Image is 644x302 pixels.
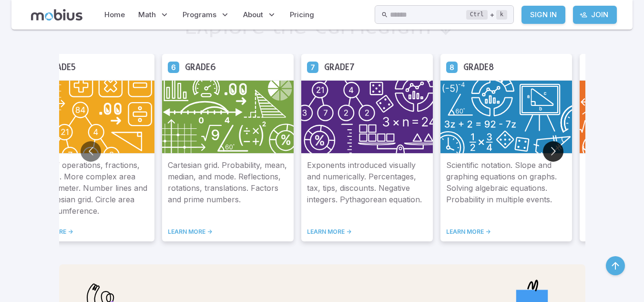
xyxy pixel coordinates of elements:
[138,10,156,20] span: Math
[23,80,154,154] img: Grade 5
[287,4,317,26] a: Pricing
[521,6,565,24] a: Sign In
[168,228,288,236] a: LEARN MORE ->
[466,10,488,20] kbd: Ctrl
[446,61,458,73] a: Grade 8
[102,4,128,26] a: Home
[168,61,179,73] a: Grade 6
[162,80,294,154] img: Grade 6
[446,228,566,236] a: LEARN MORE ->
[324,60,355,74] h5: Grade 7
[168,159,288,217] p: Cartesian grid. Probability, mean, median, and mode. Reflections, rotations, translations. Factor...
[463,60,494,74] h5: Grade 8
[307,61,318,73] a: Grade 7
[29,159,149,217] p: Order of operations, fractions, decimals. More complex area and perimeter. Number lines and the c...
[29,228,149,236] a: LEARN MORE ->
[307,228,427,236] a: LEARN MORE ->
[243,10,263,20] span: About
[440,80,572,154] img: Grade 8
[46,60,76,74] h5: Grade 5
[185,60,216,74] h5: Grade 6
[466,9,507,21] div: +
[183,10,216,20] span: Programs
[573,6,617,24] a: Join
[496,10,507,20] kbd: k
[301,80,433,154] img: Grade 7
[446,159,566,217] p: Scientific notation. Slope and graphing equations on graphs. Solving algebraic equations. Probabi...
[184,10,431,39] h2: Explore the Curriculum
[543,141,563,162] button: Go to next slide
[81,141,101,162] button: Go to previous slide
[307,159,427,217] p: Exponents introduced visually and numerically. Percentages, tax, tips, discounts. Negative intege...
